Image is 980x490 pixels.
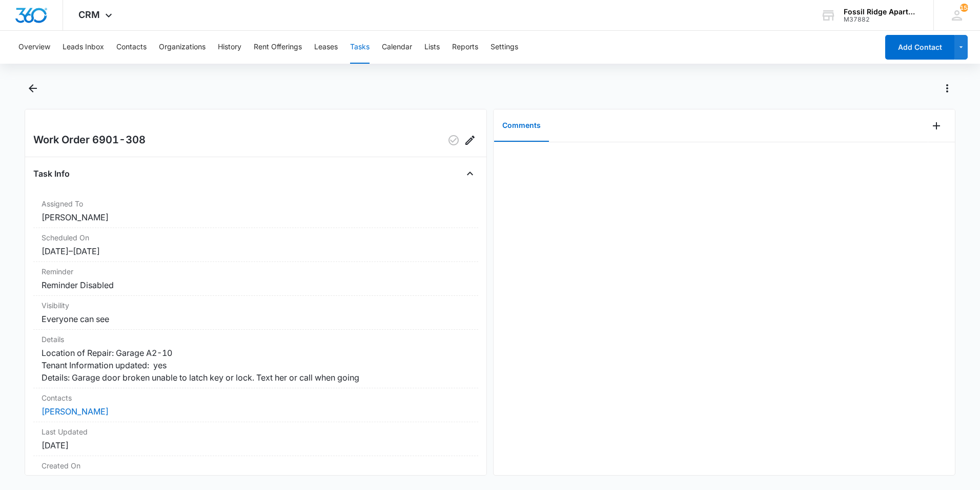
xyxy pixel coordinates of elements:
div: Last Updated[DATE] [33,422,478,456]
dt: Assigned To [42,198,470,209]
button: Actions [939,80,955,97]
button: Add Contact [885,35,954,60]
h2: Work Order 6901-308 [33,132,146,148]
dt: Scheduled On [42,232,470,243]
button: Add Comment [928,118,945,134]
button: Rent Offerings [254,31,302,64]
button: Leases [314,31,338,64]
dd: Reminder Disabled [42,279,470,291]
div: VisibilityEveryone can see [33,296,478,330]
dd: [DATE] [42,473,470,485]
div: DetailsLocation of Repair: Garage A2-10 Tenant Information updated: yes Details: Garage door brok... [33,330,478,388]
div: account id [844,16,918,23]
button: Organizations [159,31,206,64]
dd: [PERSON_NAME] [42,211,470,223]
a: [PERSON_NAME] [42,406,109,417]
button: Reports [452,31,478,64]
button: Leads Inbox [63,31,104,64]
button: Back [25,80,40,97]
button: Close [462,165,478,182]
div: Created On[DATE] [33,456,478,490]
button: Overview [18,31,50,64]
button: Edit [462,132,478,148]
div: Contacts[PERSON_NAME] [33,388,478,422]
div: Scheduled On[DATE]–[DATE] [33,228,478,262]
button: Lists [424,31,440,64]
dt: Details [42,334,470,345]
dt: Last Updated [42,426,470,437]
button: Contacts [116,31,147,64]
h4: Task Info [33,167,70,180]
button: History [218,31,241,64]
dd: Everyone can see [42,313,470,325]
button: Settings [491,31,518,64]
div: ReminderReminder Disabled [33,262,478,296]
button: Calendar [382,31,412,64]
dt: Created On [42,460,470,471]
span: 158 [960,4,968,12]
span: CRM [78,9,100,20]
div: account name [844,8,918,16]
dd: Location of Repair: Garage A2-10 Tenant Information updated: yes Details: Garage door broken unab... [42,347,470,384]
dt: Contacts [42,392,470,403]
div: Assigned To[PERSON_NAME] [33,194,478,228]
dt: Visibility [42,300,470,311]
dd: [DATE] – [DATE] [42,245,470,257]
button: Tasks [350,31,370,64]
dd: [DATE] [42,439,470,451]
button: Comments [494,110,549,142]
div: notifications count [960,4,968,12]
dt: Reminder [42,266,470,277]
